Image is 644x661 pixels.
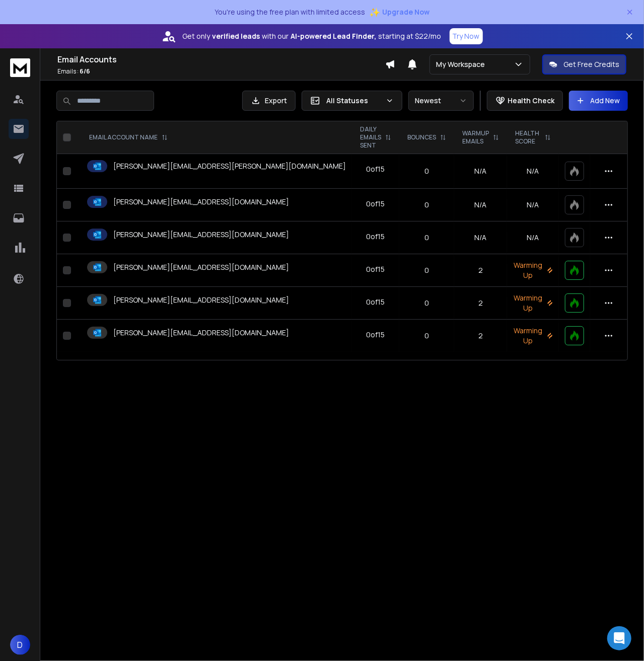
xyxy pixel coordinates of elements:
p: [PERSON_NAME][EMAIL_ADDRESS][DOMAIN_NAME] [113,295,289,305]
button: D [10,635,30,655]
p: You're using the free plan with limited access [214,7,365,17]
span: ✨ [369,5,380,19]
div: 0 of 15 [367,199,385,209]
p: Get only with our starting at $22/mo [183,31,442,41]
p: 0 [405,233,448,243]
button: Export [242,91,296,111]
h1: Email Accounts [57,53,385,65]
p: Try Now [453,31,480,41]
p: [PERSON_NAME][EMAIL_ADDRESS][DOMAIN_NAME] [113,230,289,240]
span: Upgrade Now [382,7,430,17]
p: N/A [513,166,553,176]
button: ✨Upgrade Now [369,2,430,22]
span: 6 / 6 [80,67,90,76]
p: Warming Up [513,326,553,346]
p: [PERSON_NAME][EMAIL_ADDRESS][DOMAIN_NAME] [113,262,289,272]
td: N/A [454,222,507,254]
td: 2 [454,287,507,320]
p: N/A [513,200,553,210]
td: 2 [454,320,507,352]
p: 0 [405,166,448,176]
div: 0 of 15 [367,264,385,274]
p: Emails : [57,67,385,76]
button: Try Now [450,28,483,44]
div: 0 of 15 [367,330,385,340]
p: [PERSON_NAME][EMAIL_ADDRESS][DOMAIN_NAME] [113,197,289,207]
td: N/A [454,154,507,189]
p: Health Check [508,96,554,106]
p: WARMUP EMAILS [462,129,489,145]
p: 0 [405,265,448,275]
p: [PERSON_NAME][EMAIL_ADDRESS][PERSON_NAME][DOMAIN_NAME] [113,161,346,171]
p: HEALTH SCORE [515,129,541,145]
p: [PERSON_NAME][EMAIL_ADDRESS][DOMAIN_NAME] [113,328,289,338]
button: Health Check [487,91,563,111]
p: BOUNCES [407,133,436,141]
button: Add New [569,91,628,111]
p: My Workspace [436,59,489,69]
img: logo [10,58,30,77]
p: 0 [405,298,448,308]
td: 2 [454,254,507,287]
div: Open Intercom Messenger [607,626,631,650]
p: N/A [513,233,553,243]
div: 0 of 15 [367,164,385,174]
p: 0 [405,331,448,341]
p: DAILY EMAILS SENT [360,125,381,150]
div: 0 of 15 [367,297,385,307]
button: Newest [408,91,474,111]
p: Warming Up [513,260,553,280]
td: N/A [454,189,507,222]
p: All Statuses [326,96,382,106]
strong: AI-powered Lead Finder, [291,31,377,41]
p: Get Free Credits [563,59,619,69]
button: Get Free Credits [542,54,626,75]
div: EMAIL ACCOUNT NAME [89,133,168,141]
div: 0 of 15 [367,232,385,242]
p: 0 [405,200,448,210]
strong: verified leads [212,31,260,41]
p: Warming Up [513,293,553,313]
